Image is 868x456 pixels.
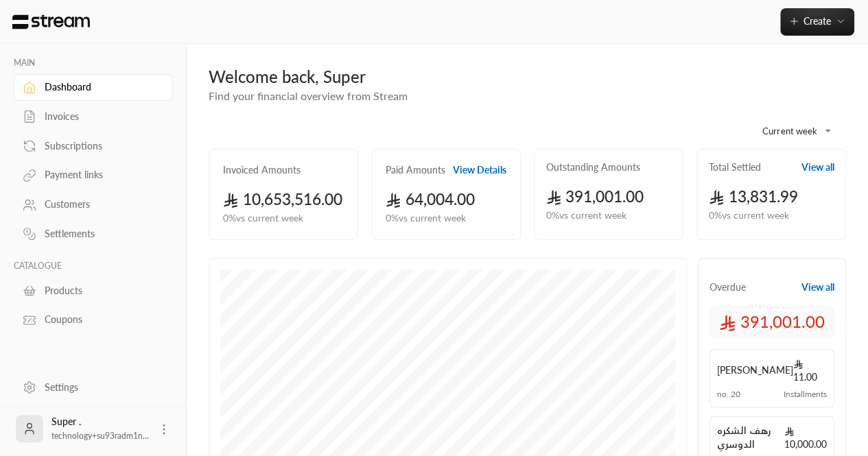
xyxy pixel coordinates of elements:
span: 391,001.00 [719,311,824,333]
div: Coupons [45,313,156,326]
span: Installments [784,389,827,400]
button: View Details [453,163,506,177]
span: [PERSON_NAME] [717,363,793,377]
span: Find your financial overview from Stream [209,89,408,102]
p: MAIN [14,58,173,69]
div: Customers [45,197,156,211]
h2: Paid Amounts [386,163,445,177]
h2: Outstanding Amounts [546,160,640,174]
div: Dashboard [45,80,156,94]
span: technology+su93radm1n... [51,431,149,441]
img: Logo [11,14,91,29]
span: no. 20 [717,389,740,400]
span: 13,831.99 [709,187,798,206]
button: View all [801,160,834,174]
a: Dashboard [14,74,173,101]
h2: Invoiced Amounts [223,163,301,177]
span: 10,000.00 [784,424,827,451]
p: CATALOGUE [14,261,173,272]
a: Settings [14,374,173,400]
div: Settlements [45,227,156,241]
span: 10,653,516.00 [223,190,342,208]
span: 0 % vs current week [386,211,466,226]
button: Create [780,8,854,36]
div: Products [45,284,156,298]
span: 0 % vs current week [546,208,626,223]
span: رهف الشكره الدوسري [717,424,784,451]
a: Settlements [14,221,173,248]
span: Create [804,15,831,27]
a: Payment links [14,162,173,189]
span: 0 % vs current week [709,208,789,223]
h2: Total Settled [709,160,761,174]
a: Customers [14,191,173,218]
div: Payment links [45,168,156,182]
div: Super . [51,415,149,442]
button: View all [801,280,834,294]
a: Coupons [14,307,173,333]
a: Invoices [14,104,173,130]
div: Invoices [45,110,156,123]
span: 391,001.00 [546,187,644,206]
span: Overdue [709,280,746,294]
span: 64,004.00 [386,190,475,208]
div: Settings [45,381,156,394]
a: Products [14,277,173,304]
div: Current week [736,113,839,149]
div: Subscriptions [45,139,156,153]
span: 11.00 [793,357,827,384]
div: Welcome back, Super [209,66,846,88]
a: Subscriptions [14,132,173,159]
span: 0 % vs current week [223,211,303,226]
